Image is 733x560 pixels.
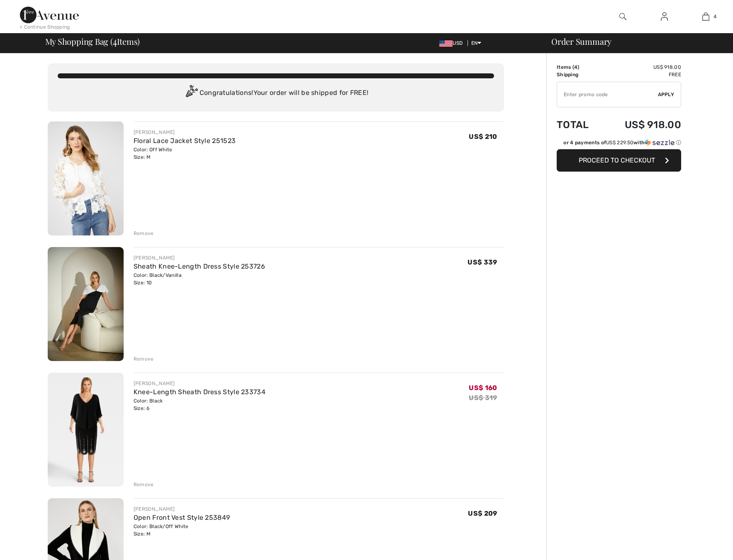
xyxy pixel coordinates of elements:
[557,71,602,78] td: Shipping
[579,156,655,164] span: Proceed to Checkout
[134,137,236,145] a: Floral Lace Jacket Style 251523
[714,13,716,20] span: 4
[48,121,124,235] img: Floral Lace Jacket Style 251523
[469,384,497,392] span: US$ 160
[48,373,124,487] img: Knee-Length Sheath Dress Style 233734
[661,12,668,22] img: My Info
[557,82,658,107] input: Promo code
[134,254,265,262] div: [PERSON_NAME]
[58,85,494,102] div: Congratulations! Your order will be shipped for FREE!
[113,35,117,46] span: 4
[557,111,602,139] td: Total
[685,12,726,22] a: 4
[134,146,236,161] div: Color: Off White Size: M
[439,40,453,47] img: US Dollar
[654,12,675,22] a: Sign In
[134,380,265,387] div: [PERSON_NAME]
[471,40,482,46] span: EN
[557,149,681,172] button: Proceed to Checkout
[469,394,497,402] s: US$ 319
[134,388,265,396] a: Knee-Length Sheath Dress Style 233734
[602,111,681,139] td: US$ 918.00
[557,139,681,149] div: or 4 payments ofUS$ 229.50withSezzle Click to learn more about Sezzle
[134,523,230,538] div: Color: Black/Off White Size: M
[45,37,140,46] span: My Shopping Bag ( Items)
[469,133,497,141] span: US$ 210
[134,272,265,286] div: Color: Black/Vanilla Size: 10
[468,509,497,517] span: US$ 209
[468,258,497,266] span: US$ 339
[134,505,230,513] div: [PERSON_NAME]
[563,139,681,146] div: or 4 payments of with
[541,37,728,46] div: Order Summary
[48,247,124,361] img: Sheath Knee-Length Dress Style 253726
[134,230,154,237] div: Remove
[20,7,79,23] img: 1ère Avenue
[702,12,709,22] img: My Bag
[183,85,200,102] img: Congratulation2.svg
[134,128,236,136] div: [PERSON_NAME]
[134,397,265,412] div: Color: Black Size: 6
[134,514,230,521] a: Open Front Vest Style 253849
[619,12,626,22] img: search the website
[134,355,154,363] div: Remove
[439,40,466,46] span: USD
[606,140,633,145] span: US$ 229.50
[574,64,577,70] span: 4
[557,63,602,71] td: Items ( )
[20,23,70,31] div: < Continue Shopping
[134,262,265,270] a: Sheath Knee-Length Dress Style 253726
[645,139,675,146] img: Sezzle
[658,91,675,98] span: Apply
[602,71,681,78] td: Free
[134,481,154,488] div: Remove
[602,63,681,71] td: US$ 918.00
